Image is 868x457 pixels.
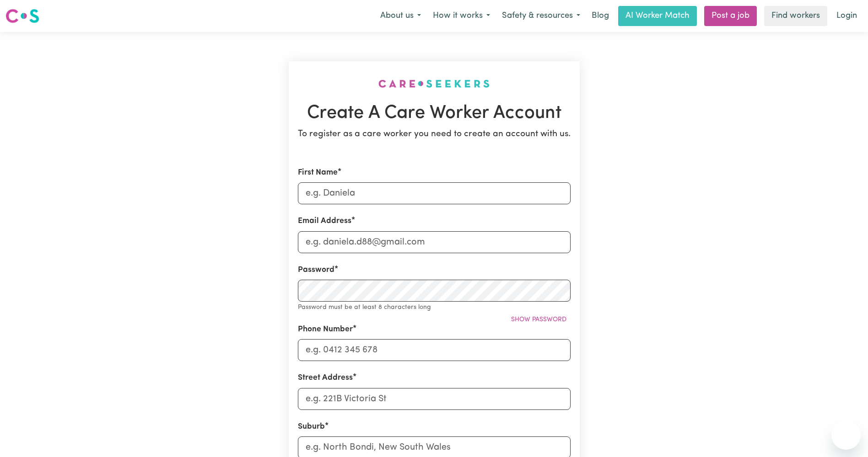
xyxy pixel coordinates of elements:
a: Login [831,6,863,26]
input: e.g. 0412 345 678 [298,339,571,361]
small: Password must be at least 8 characters long [298,304,431,311]
span: Show password [511,316,566,323]
label: Street Address [298,372,353,384]
a: AI Worker Match [618,6,697,26]
h1: Create A Care Worker Account [298,102,571,124]
button: Show password [507,313,571,327]
label: Email Address [298,215,351,227]
input: e.g. daniela.d88@gmail.com [298,231,571,253]
p: To register as a care worker you need to create an account with us. [298,128,571,141]
label: Suburb [298,421,325,433]
button: How it works [427,6,496,26]
button: Safety & resources [496,6,586,26]
input: e.g. 221B Victoria St [298,388,571,410]
input: e.g. Daniela [298,182,571,204]
a: Careseekers logo [5,5,39,27]
a: Blog [586,6,615,26]
label: Password [298,264,334,276]
label: Phone Number [298,324,353,335]
iframe: Button to launch messaging window [831,420,861,450]
label: First Name [298,167,338,179]
button: About us [374,6,427,26]
a: Post a job [704,6,757,26]
img: Careseekers logo [5,8,39,24]
a: Find workers [764,6,827,26]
